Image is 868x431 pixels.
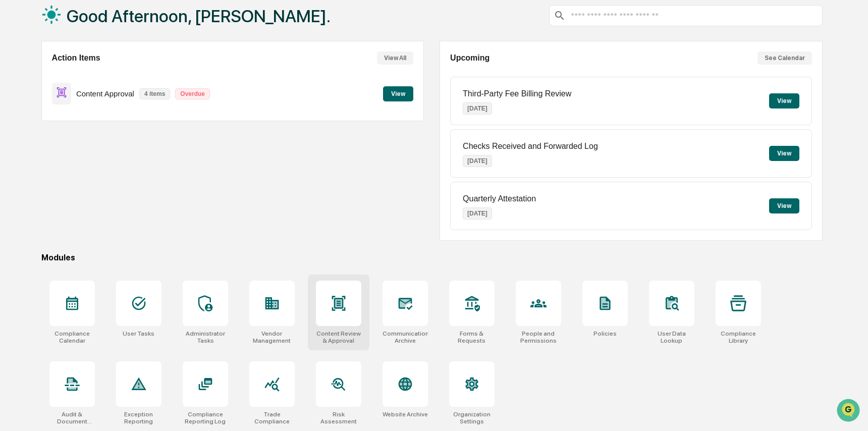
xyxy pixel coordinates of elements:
[769,198,799,213] button: View
[175,88,210,99] p: Overdue
[49,411,95,425] div: Audit & Document Logs
[836,398,863,425] iframe: Open customer support
[649,330,694,344] div: User Data Lookup
[249,411,295,425] div: Trade Compliance
[377,51,413,65] button: View All
[450,53,490,63] h2: Upcoming
[516,330,561,344] div: People and Permissions
[449,411,495,425] div: Organization Settings
[10,128,18,136] div: 🖐️
[20,146,64,156] span: Data Lookup
[463,102,492,115] p: [DATE]
[716,330,761,344] div: Compliance Library
[34,87,128,95] div: We're available if you need us!
[49,330,95,344] div: Compliance Calendar
[769,93,799,109] button: View
[100,171,122,179] span: Pylon
[139,88,170,99] p: 4 items
[463,207,492,220] p: [DATE]
[593,330,617,337] div: Policies
[71,171,122,179] a: Powered byPylon
[383,86,413,101] button: View
[52,53,100,63] h2: Action Items
[769,146,799,161] button: View
[383,330,428,344] div: Communications Archive
[83,127,125,137] span: Attestations
[463,194,536,203] p: Quarterly Attestation
[123,330,154,337] div: User Tasks
[249,330,295,344] div: Vendor Management
[383,411,428,418] div: Website Archive
[383,88,413,98] a: View
[69,123,129,141] a: 🗄️Attestations
[183,330,228,344] div: Administrator Tasks
[463,142,598,151] p: Checks Received and Forwarded Log
[10,21,184,37] p: How can we help?
[6,142,68,160] a: 🔎Data Lookup
[67,6,331,26] h1: Good Afternoon, [PERSON_NAME].
[73,128,81,136] div: 🗄️
[463,89,571,98] p: Third-Party Fee Billing Review
[463,155,492,167] p: [DATE]
[10,147,18,155] div: 🔎
[316,411,361,425] div: Risk Assessment
[172,80,184,92] button: Start new chat
[449,330,495,344] div: Forms & Requests
[6,123,69,141] a: 🖐️Preclearance
[183,411,228,425] div: Compliance Reporting Log
[76,89,134,98] p: Content Approval
[20,127,65,137] span: Preclearance
[116,411,161,425] div: Exception Reporting
[316,330,361,344] div: Content Review & Approval
[10,77,28,95] img: 1746055101610-c473b297-6a78-478c-a979-82029cc54cd1
[757,51,812,65] button: See Calendar
[41,253,823,262] div: Modules
[34,77,166,87] div: Start new chat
